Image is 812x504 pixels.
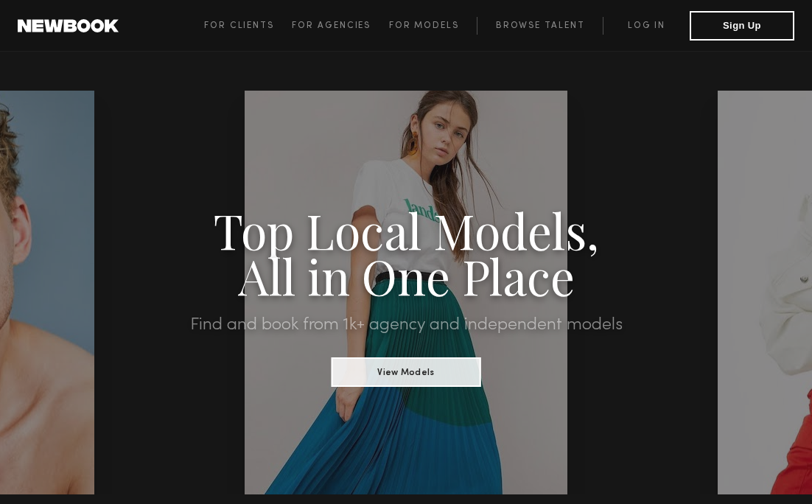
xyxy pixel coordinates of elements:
[292,17,388,35] a: For Agencies
[690,11,794,41] button: Sign Up
[603,17,690,35] a: Log in
[292,21,371,30] span: For Agencies
[332,363,481,379] a: View Models
[389,17,477,35] a: For Models
[204,17,292,35] a: For Clients
[204,21,274,30] span: For Clients
[61,316,752,334] h2: Find and book from 1k+ agency and independent models
[389,21,459,30] span: For Models
[477,17,603,35] a: Browse Talent
[61,207,752,298] h1: Top Local Models, All in One Place
[332,357,481,387] button: View Models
